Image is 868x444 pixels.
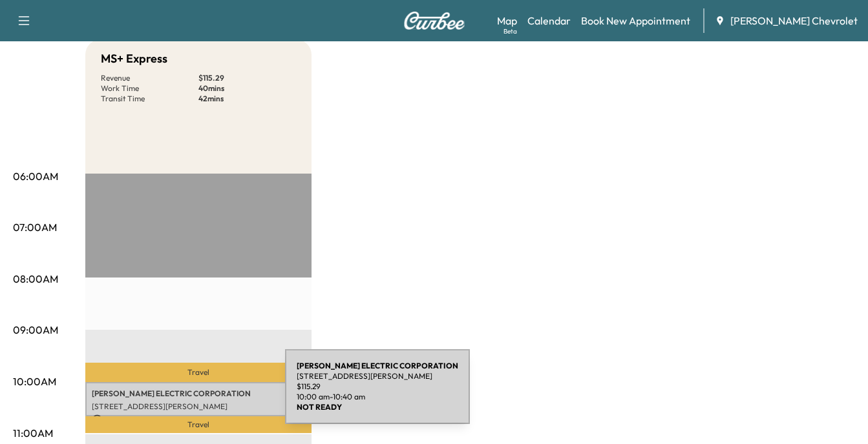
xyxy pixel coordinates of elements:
[92,401,305,412] p: [STREET_ADDRESS][PERSON_NAME]
[92,388,305,399] p: [PERSON_NAME] ELECTRIC CORPORATION
[101,83,198,94] p: Work Time
[92,414,305,426] p: $ 115.29
[101,50,167,68] h5: MS+ Express
[13,271,58,287] p: 08:00AM
[13,374,56,389] p: 10:00AM
[581,13,690,28] a: Book New Appointment
[297,361,458,370] b: [PERSON_NAME] ELECTRIC CORPORATION
[497,13,517,28] a: MapBeta
[13,425,53,441] p: 11:00AM
[297,402,342,412] b: NOT READY
[730,13,858,28] span: [PERSON_NAME] Chevrolet
[101,94,198,104] p: Transit Time
[198,94,296,104] p: 42 mins
[13,168,58,184] p: 06:00AM
[13,322,58,338] p: 09:00AM
[527,13,571,28] a: Calendar
[297,392,458,402] p: 10:00 am - 10:40 am
[503,26,517,36] div: Beta
[13,219,57,235] p: 07:00AM
[85,416,312,433] p: Travel
[403,12,465,30] img: Curbee Logo
[198,73,296,83] p: $ 115.29
[297,381,458,392] p: $ 115.29
[198,83,296,94] p: 40 mins
[85,363,312,382] p: Travel
[101,73,198,83] p: Revenue
[297,371,458,381] p: [STREET_ADDRESS][PERSON_NAME]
